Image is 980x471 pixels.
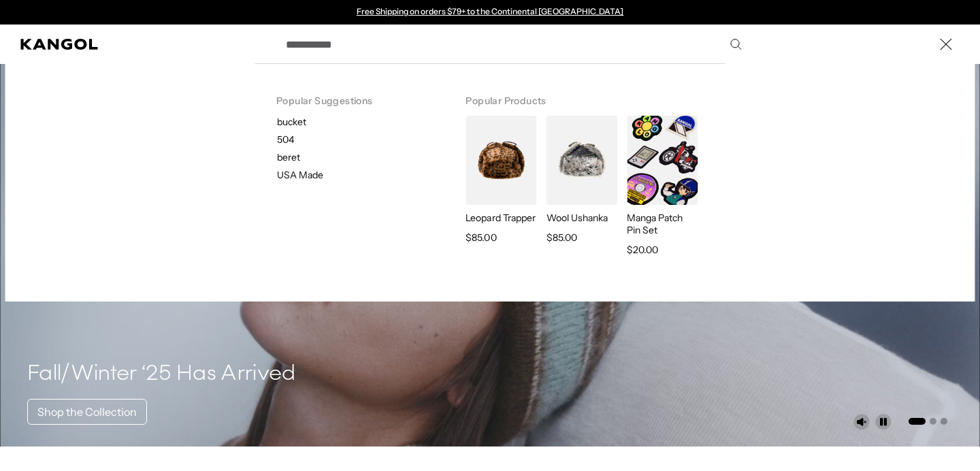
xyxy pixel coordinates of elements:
[350,7,630,18] div: Announcement
[277,116,444,128] p: bucket
[465,229,496,246] span: $85.00
[465,116,536,205] img: Leopard Trapper
[465,212,536,224] p: Leopard Trapper
[260,169,444,181] a: USA Made
[546,116,617,205] img: Wool Ushanka
[276,78,422,116] h3: Popular Suggestions
[277,169,323,181] p: USA Made
[546,229,577,246] span: $85.00
[277,133,444,146] p: 504
[627,116,698,205] img: Manga Patch Pin Set
[465,78,703,116] h3: Popular Products
[277,151,444,163] p: beret
[542,116,617,246] a: Wool Ushanka Wool Ushanka $85.00
[932,31,960,58] button: Close
[350,7,630,18] div: 1 of 2
[627,212,698,236] p: Manga Patch Pin Set
[623,116,698,258] a: Manga Patch Pin Set Manga Patch Pin Set $20.00
[546,212,617,224] p: Wool Ushanka
[357,6,624,16] a: Free Shipping on orders $79+ to the Continental [GEOGRAPHIC_DATA]
[461,116,536,246] a: Leopard Trapper Leopard Trapper $85.00
[627,242,658,258] span: $20.00
[730,38,742,50] button: Search here
[350,7,630,18] slideshow-component: Announcement bar
[20,39,99,50] a: Kangol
